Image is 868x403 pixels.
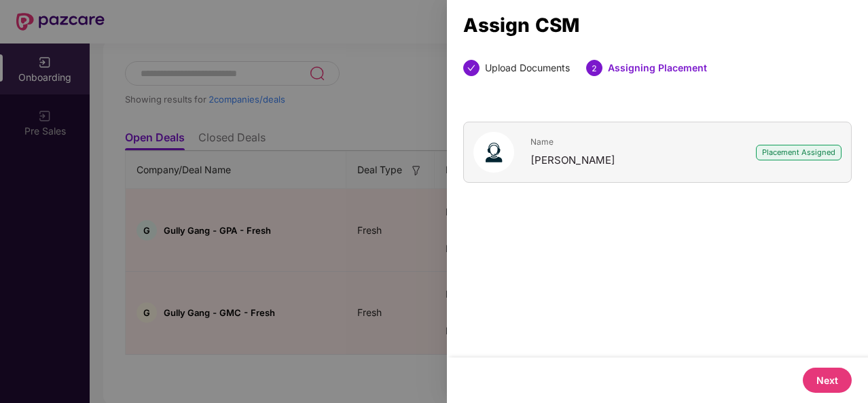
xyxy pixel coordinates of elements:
span: [PERSON_NAME] [530,154,615,167]
div: Upload Documents [485,60,570,76]
span: check [467,64,475,72]
div: Assigning Placement [608,60,707,76]
div: Assign CSM [463,18,852,33]
img: svg+xml;base64,PHN2ZyB4bWxucz0iaHR0cDovL3d3dy53My5vcmcvMjAwMC9zdmciIHhtbG5zOnhsaW5rPSJodHRwOi8vd3... [473,132,514,173]
span: Name [530,137,615,147]
div: Placement Assigned [756,145,842,160]
span: 2 [592,63,597,73]
button: Next [803,368,852,393]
